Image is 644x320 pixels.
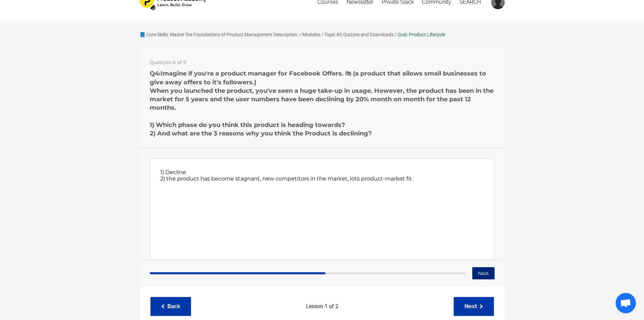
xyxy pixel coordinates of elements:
p: Question 6 of 9 [10,10,355,18]
a: Topic #2 Quizzes and Downloads [324,32,393,37]
a: Back [150,297,191,316]
div: / [321,31,323,38]
p: When you launched the product, you've seen a huge take-up in usage. However, the product has been... [10,38,355,64]
p: 1) Which phase do you think this product is heading towards? [10,72,355,81]
p: Imagine if you're a product manager for Facebook Offers. 🛍 (a product that allows small businesse... [10,21,355,38]
div: Open chat [616,293,636,313]
a: Next [454,297,494,316]
div: / [299,31,301,38]
p: 2) And what are the 3 reasons why you think the Product is declining? [10,81,355,89]
a: Modules [302,32,320,37]
strong: Q4: [10,21,21,29]
p: Lesson 1 of 2 [194,302,450,311]
div: / [395,31,397,38]
button: Next [333,219,355,231]
a: 📘 Core Skills: Master the Foundations of Product Management Description: [140,32,298,37]
div: Quiz: Product Lifecycle [398,31,445,38]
